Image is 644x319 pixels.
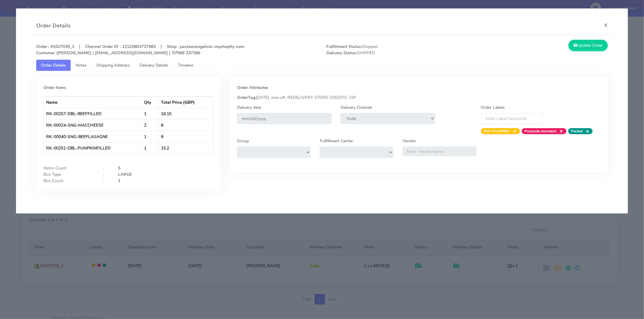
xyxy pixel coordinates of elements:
[99,165,114,171] div: :
[99,178,114,184] div: :
[159,108,213,119] td: 16.15
[557,128,563,134] span: ×
[43,85,66,90] strong: Order Items
[599,17,613,33] button: Close
[326,50,357,56] strong: Delivery Status:
[142,119,159,131] td: 2
[39,178,99,184] div: Box Count
[571,129,583,134] strong: Packed
[142,108,159,119] td: 1
[178,62,193,68] span: Timeline
[142,131,159,142] td: 1
[142,96,159,108] th: Qty
[159,96,213,108] th: Total Price (GBP)
[341,104,372,111] label: Delivery Channel
[159,131,213,142] td: 8
[99,171,114,178] div: :
[510,128,517,134] span: ×
[41,62,66,68] span: Order Details
[142,142,159,154] td: 1
[159,119,213,131] td: 8
[44,96,142,108] th: Name
[44,119,142,131] td: RK-00024-SNG-MACCHEESE
[44,131,142,142] td: RK-00040-SNG-BEEFLASAGNE
[159,142,213,154] td: 15.2
[237,138,249,144] label: Group
[569,40,608,51] button: Update Order
[237,104,261,111] label: Delivery date
[402,147,476,156] input: Enter Vendor Name
[96,62,130,68] span: Shipping Address
[44,108,142,119] td: RK-00257-DBL-BEEFFILLED
[481,113,543,124] input: Enter Label Keywords
[118,178,120,184] strong: 1
[118,165,120,171] strong: 5
[232,94,605,101] div: [DATE], one-off, REDELIVERY, STORE CREDITS, VIP
[326,44,362,49] strong: Fulfillment Status:
[36,44,244,56] strong: Order : #1627039_1 | Channel Order ID : 12120803737983 | Shop : pastaevangelists-myshopify-com [P...
[36,50,57,56] strong: Customer :
[583,128,590,134] span: ×
[525,129,557,134] strong: Postcode mismatch
[39,171,99,178] div: Box Type
[139,62,168,68] span: Delivery Details
[320,138,353,144] label: Fulfillment Center
[237,85,268,90] strong: Order Attributes
[118,172,132,177] strong: LARGE
[39,165,99,171] div: Items Count
[322,43,467,56] span: Shipped SHIPPED
[44,142,142,154] td: RK-00251-DBL-PUMPKINFILLED
[481,104,505,111] label: Order Labels
[484,129,510,134] strong: NOT-SCANNED
[237,95,256,100] strong: OrderTag:
[36,60,608,71] ul: Tabs
[36,22,71,30] h4: Order Details
[75,62,87,68] span: Notes
[402,138,416,144] label: Vendor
